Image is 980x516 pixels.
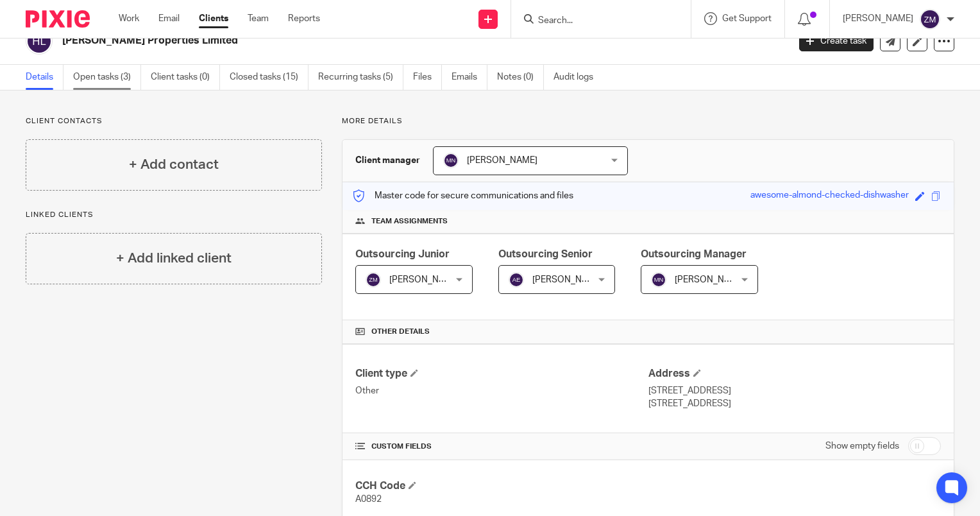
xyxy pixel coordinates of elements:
span: [PERSON_NAME] [532,275,603,284]
span: Outsourcing Senior [498,249,593,259]
h2: [PERSON_NAME] Properties Limited [62,34,636,47]
img: Pixie [26,10,90,28]
a: Clients [199,12,228,25]
label: Show empty fields [825,440,899,452]
span: Other details [371,327,430,337]
img: svg%3E [26,28,53,55]
p: More details [342,116,954,126]
p: Client contacts [26,116,322,126]
a: Create task [799,31,874,51]
h4: Client type [355,367,648,381]
img: svg%3E [366,272,381,288]
p: [STREET_ADDRESS] [648,397,941,410]
span: A0892 [355,495,382,504]
a: Open tasks (3) [73,65,141,90]
h4: CUSTOM FIELDS [355,442,648,452]
a: Details [26,65,63,90]
a: Reports [288,12,320,25]
h3: Client manager [355,154,420,167]
span: [PERSON_NAME] [389,275,460,284]
h4: + Add linked client [116,248,232,268]
span: Get Support [722,14,772,23]
span: [PERSON_NAME] [467,156,537,165]
img: svg%3E [651,272,666,288]
span: Team assignments [371,216,448,227]
a: Closed tasks (15) [230,65,308,90]
p: Other [355,384,648,397]
a: Recurring tasks (5) [318,65,403,90]
a: Files [413,65,442,90]
a: Emails [452,65,487,90]
p: Linked clients [26,210,322,220]
img: svg%3E [920,9,940,30]
h4: CCH Code [355,479,648,493]
h4: Address [648,367,941,381]
p: [PERSON_NAME] [843,12,913,25]
span: [PERSON_NAME] [675,275,745,284]
input: Search [537,15,652,27]
p: Master code for secure communications and files [352,189,573,202]
div: awesome-almond-checked-dishwasher [750,189,909,203]
p: [STREET_ADDRESS] [648,384,941,397]
span: Outsourcing Junior [355,249,450,259]
h4: + Add contact [129,155,219,175]
img: svg%3E [509,272,524,288]
a: Work [119,12,139,25]
a: Team [248,12,269,25]
img: svg%3E [443,153,459,168]
a: Email [158,12,180,25]
a: Notes (0) [497,65,544,90]
a: Client tasks (0) [151,65,220,90]
span: Outsourcing Manager [641,249,747,259]
a: Audit logs [553,65,603,90]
